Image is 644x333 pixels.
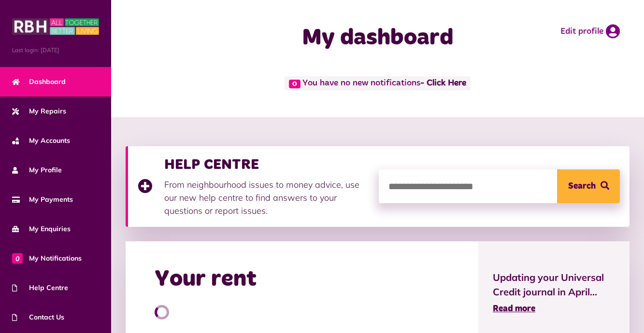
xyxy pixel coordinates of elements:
[12,77,66,87] span: Dashboard
[155,265,257,293] h2: Your rent
[12,165,62,175] span: My Profile
[12,224,71,234] span: My Enquiries
[285,76,471,90] span: You have no new notifications
[12,46,99,55] span: Last login: [DATE]
[12,312,64,322] span: Contact Us
[12,194,73,205] span: My Payments
[493,270,615,316] a: Updating your Universal Credit journal in April... Read more
[560,24,620,39] a: Edit profile
[164,156,369,173] h3: HELP CENTRE
[420,79,466,88] a: - Click Here
[493,305,535,313] span: Read more
[289,80,301,88] span: 0
[12,106,66,116] span: My Repairs
[493,270,615,299] span: Updating your Universal Credit journal in April...
[12,283,68,293] span: Help Centre
[12,253,82,264] span: My Notifications
[568,169,596,203] span: Search
[12,136,70,146] span: My Accounts
[254,24,501,52] h1: My dashboard
[12,17,99,36] img: MyRBH
[557,169,620,203] button: Search
[164,178,369,217] p: From neighbourhood issues to money advice, use our new help centre to find answers to your questi...
[12,253,23,264] span: 0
